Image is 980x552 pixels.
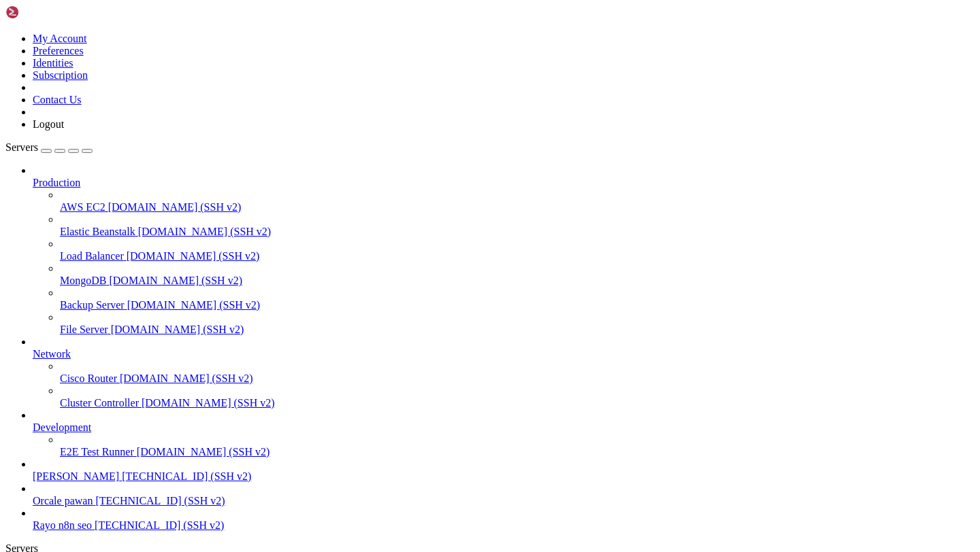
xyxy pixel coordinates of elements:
[60,201,975,213] a: AWS EC2 [DOMAIN_NAME] (SSH v2)
[60,299,125,311] span: Backup Server
[33,69,88,81] a: Subscription
[60,275,106,286] span: MongoDB
[60,238,975,262] li: Load Balancer [DOMAIN_NAME] (SSH v2)
[60,213,975,238] li: Elastic Beanstalk [DOMAIN_NAME] (SSH v2)
[127,250,260,262] span: [DOMAIN_NAME] (SSH v2)
[33,409,975,458] li: Development
[60,434,975,458] li: E2E Test Runner [DOMAIN_NAME] (SSH v2)
[60,397,975,409] a: Cluster Controller [DOMAIN_NAME] (SSH v2)
[60,287,975,311] li: Backup Server [DOMAIN_NAME] (SSH v2)
[60,226,975,238] a: Elastic Beanstalk [DOMAIN_NAME] (SSH v2)
[111,324,244,335] span: [DOMAIN_NAME] (SSH v2)
[33,507,975,532] li: Rayo n8n seo [TECHNICAL_ID] (SSH v2)
[60,275,975,287] a: MongoDB [DOMAIN_NAME] (SSH v2)
[33,519,975,532] a: Rayo n8n seo [TECHNICAL_ID] (SSH v2)
[33,470,119,482] span: [PERSON_NAME]
[109,275,242,286] span: [DOMAIN_NAME] (SSH v2)
[33,336,975,409] li: Network
[60,324,975,336] a: File Server [DOMAIN_NAME] (SSH v2)
[33,519,92,531] span: Rayo n8n seo
[33,348,975,360] a: Network
[60,373,117,384] span: Cisco Router
[33,421,975,434] a: Development
[95,519,224,531] span: [TECHNICAL_ID] (SSH v2)
[33,483,975,507] li: Orcale pawan [TECHNICAL_ID] (SSH v2)
[5,141,38,153] span: Servers
[60,360,975,385] li: Cisco Router [DOMAIN_NAME] (SSH v2)
[33,458,975,483] li: [PERSON_NAME] [TECHNICAL_ID] (SSH v2)
[33,470,975,483] a: [PERSON_NAME] [TECHNICAL_ID] (SSH v2)
[138,226,272,237] span: [DOMAIN_NAME] (SSH v2)
[142,397,275,409] span: [DOMAIN_NAME] (SSH v2)
[60,324,108,335] span: File Server
[33,94,82,105] a: Contact Us
[60,299,975,311] a: Backup Server [DOMAIN_NAME] (SSH v2)
[33,421,91,433] span: Development
[33,495,975,507] a: Orcale pawan [TECHNICAL_ID] (SSH v2)
[127,299,261,311] span: [DOMAIN_NAME] (SSH v2)
[60,385,975,409] li: Cluster Controller [DOMAIN_NAME] (SSH v2)
[137,446,270,458] span: [DOMAIN_NAME] (SSH v2)
[5,141,93,153] a: Servers
[60,250,975,262] a: Load Balancer [DOMAIN_NAME] (SSH v2)
[60,373,975,385] a: Cisco Router [DOMAIN_NAME] (SSH v2)
[33,177,975,189] a: Production
[60,189,975,213] li: AWS EC2 [DOMAIN_NAME] (SSH v2)
[5,5,84,19] img: Shellngn
[33,348,71,360] span: Network
[60,226,135,237] span: Elastic Beanstalk
[122,470,251,482] span: [TECHNICAL_ID] (SSH v2)
[108,201,242,213] span: [DOMAIN_NAME] (SSH v2)
[60,250,124,262] span: Load Balancer
[60,446,975,458] a: E2E Test Runner [DOMAIN_NAME] (SSH v2)
[95,495,225,506] span: [TECHNICAL_ID] (SSH v2)
[33,495,93,506] span: Orcale pawan
[33,165,975,336] li: Production
[60,311,975,336] li: File Server [DOMAIN_NAME] (SSH v2)
[33,45,84,56] a: Preferences
[60,262,975,287] li: MongoDB [DOMAIN_NAME] (SSH v2)
[120,373,253,384] span: [DOMAIN_NAME] (SSH v2)
[60,201,105,213] span: AWS EC2
[33,118,64,130] a: Logout
[60,446,134,458] span: E2E Test Runner
[33,57,73,69] a: Identities
[33,177,80,188] span: Production
[60,397,139,409] span: Cluster Controller
[33,33,87,44] a: My Account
